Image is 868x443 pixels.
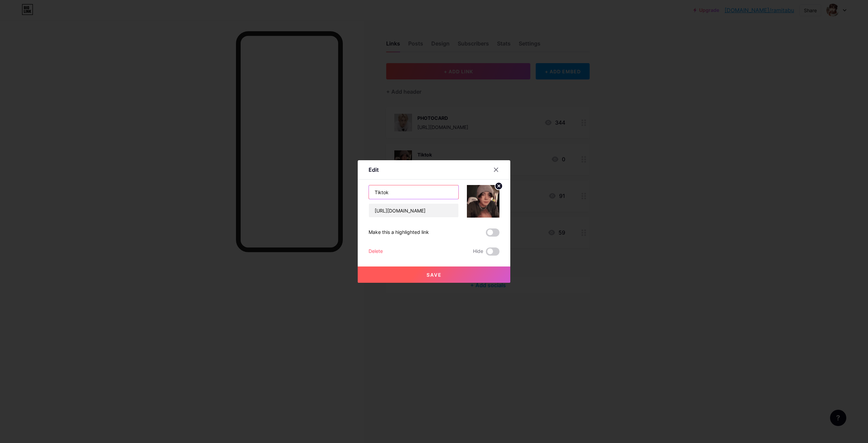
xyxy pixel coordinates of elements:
[369,204,458,217] input: URL
[369,185,458,199] input: Title
[369,166,379,174] div: Edit
[467,185,499,218] img: link_thumbnail
[369,228,429,237] div: Make this a highlighted link
[427,272,442,278] span: Save
[369,247,383,256] div: Delete
[358,266,510,283] button: Save
[473,247,483,256] span: Hide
